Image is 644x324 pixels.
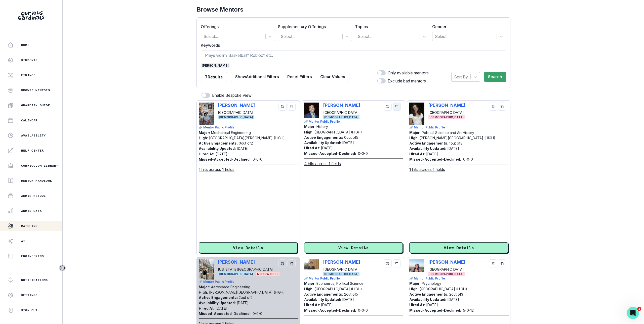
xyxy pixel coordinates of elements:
[21,278,48,282] p: Notifications
[21,149,44,153] p: Help Center
[304,161,341,167] u: 4 hits across 1 fields
[323,272,359,276] span: [DEMOGRAPHIC_DATA]
[316,72,349,82] button: Clear Values
[428,259,465,265] p: [PERSON_NAME]
[253,157,262,162] p: 0 - 0 - 0
[358,151,368,156] p: 0 - 0 - 0
[358,308,368,313] p: 0 - 0 - 0
[201,63,230,68] span: [PERSON_NAME]
[21,239,25,243] p: AI
[344,135,358,140] p: 0 out of 5
[409,152,425,156] p: Hired At:
[21,103,50,107] p: Guardian Guide
[316,124,328,129] p: History
[409,157,461,162] p: Missed-Accepted-Declined:
[321,303,333,307] p: [DATE]
[21,73,35,77] p: Finance
[21,118,38,122] p: Calendar
[304,281,315,286] p: Major:
[199,103,214,125] img: Picture of Zachary Maldonado
[199,285,210,289] p: Major:
[384,259,392,267] button: cart
[218,259,259,265] p: [PERSON_NAME]
[218,267,273,272] p: [US_STATE][GEOGRAPHIC_DATA]
[428,272,465,276] span: [DEMOGRAPHIC_DATA]
[323,115,359,119] span: [DEMOGRAPHIC_DATA]
[428,115,465,119] span: [DEMOGRAPHIC_DATA]
[489,259,497,267] button: cart
[422,130,474,135] p: Political Science and Art History
[323,103,360,108] p: [PERSON_NAME]
[205,74,223,80] p: 7 Results
[199,311,251,316] p: Missed-Accepted-Declined:
[321,146,333,150] p: [DATE]
[21,133,46,137] p: Availability
[409,125,509,130] a: 🔗 Mentor Public Profile
[393,259,401,267] button: copy
[218,115,254,119] span: [DEMOGRAPHIC_DATA]
[432,24,503,30] label: Gender
[253,311,262,316] p: 0 - 0 - 0
[314,287,362,291] p: [GEOGRAPHIC_DATA] (HIGH)
[304,103,319,118] img: Picture of Zach Miller
[199,130,210,135] p: Major:
[278,24,349,30] label: Supplementary Offerings
[428,110,465,115] p: [GEOGRAPHIC_DATA]
[484,72,506,82] button: Search
[316,281,364,286] p: Economics, Political Science
[422,281,441,286] p: Psychology
[447,146,459,151] p: [DATE]
[21,209,42,213] p: Admin Data
[218,103,255,108] p: [PERSON_NAME]
[209,290,285,294] p: [PERSON_NAME][GEOGRAPHIC_DATA] (HIGH)
[304,259,319,269] img: Picture of Bryson Chang
[21,224,38,228] p: Matching
[256,272,279,276] span: No New Opps
[288,103,296,111] button: copy
[463,308,474,313] p: 5 - 0 - 12
[199,157,251,162] p: Missed-Accepted-Declined:
[428,267,465,272] p: [GEOGRAPHIC_DATA]
[199,152,215,156] p: Hired At:
[218,110,255,115] p: [GEOGRAPHIC_DATA]
[212,92,252,98] p: Enable Bespoke View
[21,164,58,168] p: Curriculum Library
[420,136,495,140] p: [PERSON_NAME][GEOGRAPHIC_DATA] (HIGH)
[409,166,445,172] u: 1 hits across 1 fields
[304,135,343,140] p: Active Engagements:
[498,103,506,111] button: copy
[199,242,298,253] button: View Details
[409,136,419,140] p: High:
[449,292,463,296] p: 2 out of 3
[239,141,253,145] p: 0 out of 2
[304,276,404,281] a: 🔗 Mentor Public Profile
[304,119,404,124] a: 🔗 Mentor Public Profile
[637,307,641,311] span: 1
[409,276,509,281] a: 🔗 Mentor Public Profile
[201,50,506,60] input: Plays violin? Basketball? Roblox? etc.
[342,141,354,145] p: [DATE]
[409,303,425,307] p: Hired At:
[211,285,250,289] p: Aerospace Engineering
[304,287,313,291] p: High:
[288,259,296,267] button: copy
[304,130,313,134] p: High:
[196,6,510,13] h2: Browse Mentors
[426,303,438,307] p: [DATE]
[409,141,448,145] p: Active Engagements:
[201,42,503,48] label: Keywords
[201,24,272,30] label: Offerings
[498,259,506,267] button: copy
[199,125,298,130] a: 🔗 Mentor Public Profile
[199,146,236,151] p: Availability Updated:
[304,303,320,307] p: Hired At:
[18,11,44,20] img: Curious Cardinals Logo
[323,267,360,272] p: [GEOGRAPHIC_DATA]
[388,78,426,84] p: Exclude bad mentors
[384,103,392,111] button: cart
[21,254,44,258] p: Engineering
[409,103,424,125] img: Picture of Julia Peet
